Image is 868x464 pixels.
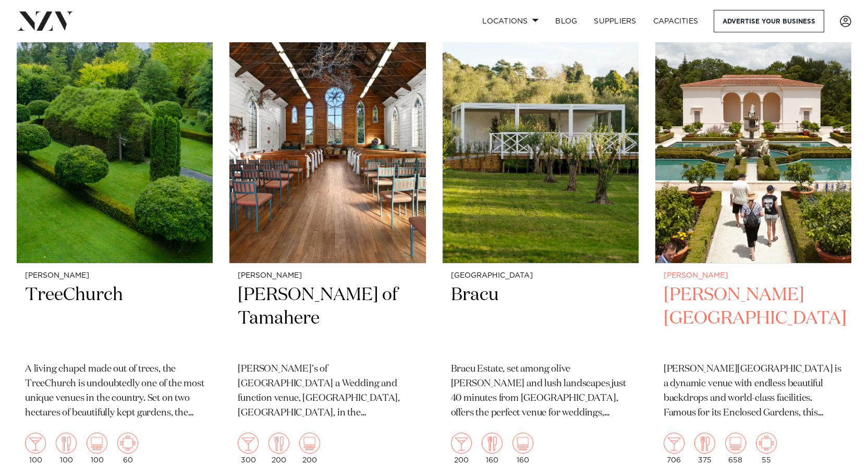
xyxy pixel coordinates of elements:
[17,11,74,30] img: nzv-logo.png
[664,362,843,421] p: [PERSON_NAME][GEOGRAPHIC_DATA] is a dynamic venue with endless beautiful backdrops and world-clas...
[117,433,138,464] div: 60
[87,433,107,464] div: 100
[25,362,204,421] p: A living chapel made out of trees, the TreeChurch is undoubtedly one of the most unique venues in...
[664,272,843,280] small: [PERSON_NAME]
[694,433,715,464] div: 375
[725,433,746,454] img: theatre.png
[238,433,259,464] div: 300
[664,433,684,464] div: 706
[756,433,777,464] div: 55
[482,433,503,454] img: dining.png
[25,433,46,464] div: 100
[268,433,289,464] div: 200
[725,433,746,464] div: 658
[87,433,107,454] img: theatre.png
[512,433,533,464] div: 160
[585,10,644,32] a: SUPPLIERS
[512,433,533,454] img: theatre.png
[714,10,824,32] a: Advertise your business
[474,10,547,32] a: Locations
[25,283,204,354] h2: TreeChurch
[238,283,417,354] h2: [PERSON_NAME] of Tamahere
[451,283,630,354] h2: Bracu
[117,433,138,454] img: meeting.png
[25,272,204,280] small: [PERSON_NAME]
[299,433,320,454] img: theatre.png
[451,272,630,280] small: [GEOGRAPHIC_DATA]
[238,272,417,280] small: [PERSON_NAME]
[451,433,472,454] img: cocktail.png
[664,283,843,354] h2: [PERSON_NAME][GEOGRAPHIC_DATA]
[756,433,777,454] img: meeting.png
[645,10,707,32] a: Capacities
[25,433,46,454] img: cocktail.png
[664,433,684,454] img: cocktail.png
[694,433,715,454] img: dining.png
[451,362,630,421] p: Bracu Estate, set among olive [PERSON_NAME] and lush landscapes just 40 minutes from [GEOGRAPHIC_...
[482,433,503,464] div: 160
[547,10,585,32] a: BLOG
[238,362,417,421] p: [PERSON_NAME]’s of [GEOGRAPHIC_DATA] a Wedding and function venue, [GEOGRAPHIC_DATA], [GEOGRAPHIC...
[451,433,472,464] div: 200
[238,433,259,454] img: cocktail.png
[299,433,320,464] div: 200
[56,433,77,454] img: dining.png
[268,433,289,454] img: dining.png
[56,433,77,464] div: 100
